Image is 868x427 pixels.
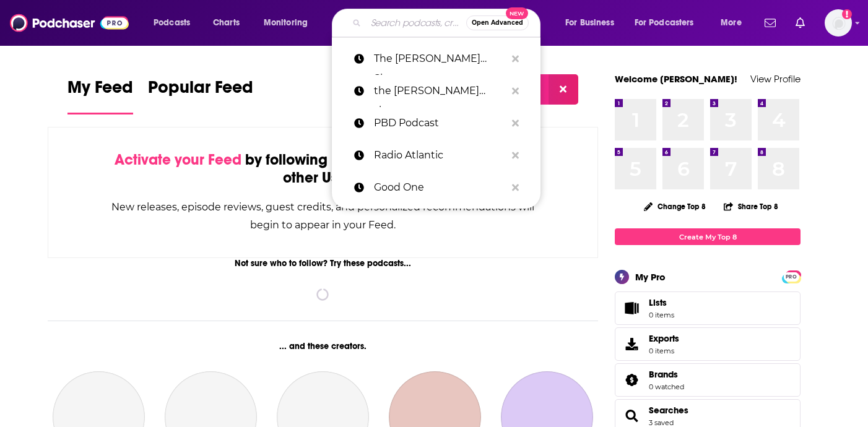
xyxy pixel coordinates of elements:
[619,371,644,389] a: Brands
[366,13,466,33] input: Search podcasts, credits, & more...
[110,198,536,234] div: New releases, episode reviews, guest credits, and personalized recommendations will begin to appe...
[110,151,536,187] div: by following Podcasts, Creators, Lists, and other Users!
[565,14,614,32] span: For Business
[615,363,801,397] span: Brands
[619,300,644,317] span: Lists
[154,14,190,32] span: Podcasts
[627,13,712,33] button: open menu
[332,75,540,107] a: the [PERSON_NAME] show
[784,272,799,282] span: PRO
[466,15,529,30] button: Open AdvancedNew
[649,347,679,355] span: 0 items
[374,107,506,139] p: PBD Podcast
[374,139,506,171] p: Radio Atlantic
[636,199,713,214] button: Change Top 8
[723,194,779,218] button: Share Top 8
[332,139,540,171] a: Radio Atlantic
[825,9,852,37] button: Show profile menu
[148,77,253,105] span: Popular Feed
[721,14,742,32] span: More
[649,418,674,427] a: 3 saved
[649,369,678,380] span: Brands
[649,311,674,319] span: 0 items
[557,13,630,33] button: open menu
[332,107,540,139] a: PBD Podcast
[649,333,679,344] span: Exports
[784,272,799,281] a: PRO
[750,73,801,85] a: View Profile
[825,9,852,37] img: User Profile
[615,228,801,245] a: Create My Top 8
[213,14,240,32] span: Charts
[374,171,506,204] p: Good One
[635,14,694,32] span: For Podcasters
[48,341,598,352] div: ... and these creators.
[619,407,644,425] a: Searches
[264,14,308,32] span: Monitoring
[842,9,852,19] svg: Add a profile image
[615,73,737,85] a: Welcome [PERSON_NAME]!
[615,291,801,325] a: Lists
[472,20,523,26] span: Open Advanced
[374,43,506,75] p: The Brian Lehrer Show
[374,75,506,107] p: the megyn kelly show
[148,77,253,114] a: Popular Feed
[649,405,688,416] a: Searches
[332,171,540,204] a: Good One
[791,12,810,33] a: Show notifications dropdown
[67,77,133,105] span: My Feed
[619,335,644,353] span: Exports
[712,13,757,33] button: open menu
[255,13,324,33] button: open menu
[825,9,852,37] span: Logged in as sashagoldin
[506,7,528,19] span: New
[649,382,684,391] a: 0 watched
[615,327,801,361] a: Exports
[760,12,781,33] a: Show notifications dropdown
[332,43,540,75] a: The [PERSON_NAME] Show
[10,11,129,35] img: Podchaser - Follow, Share and Rate Podcasts
[649,297,667,308] span: Lists
[145,13,206,33] button: open menu
[649,369,684,380] a: Brands
[344,9,552,37] div: Search podcasts, credits, & more...
[205,13,247,33] a: Charts
[115,150,241,169] span: Activate your Feed
[649,297,674,308] span: Lists
[635,271,666,283] div: My Pro
[67,77,133,114] a: My Feed
[48,258,598,269] div: Not sure who to follow? Try these podcasts...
